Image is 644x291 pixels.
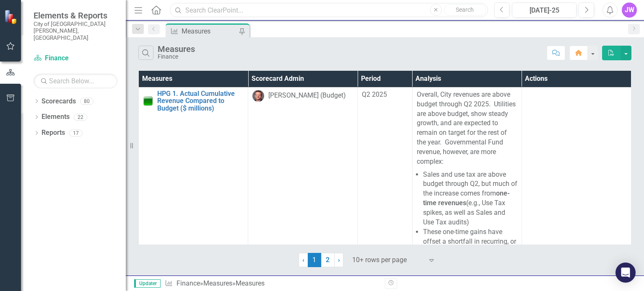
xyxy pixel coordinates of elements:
[203,279,232,287] a: Measures
[4,9,19,24] img: ClearPoint Strategy
[34,21,117,41] small: City of [GEOGRAPHIC_DATA][PERSON_NAME], [GEOGRAPHIC_DATA]
[74,113,87,121] div: 22
[417,90,517,168] p: Overall, City revenues are above budget through Q2 2025. Utilities are above budget, show steady ...
[302,256,304,264] span: ‹
[42,97,76,106] a: Scorecards
[34,54,117,63] a: Finance
[308,253,321,267] span: 1
[42,112,70,122] a: Elements
[165,279,379,288] div: » »
[157,90,244,112] a: HPG 1. Actual Cumulative Revenue Compared to Budget ($ millions)
[236,279,265,287] div: Measures
[362,90,408,100] div: Q2 2025
[622,3,637,18] button: JW
[69,129,83,136] div: 17
[170,3,488,18] input: Search ClearPoint...
[34,74,117,88] input: Search Below...
[134,279,161,288] span: Updater
[80,98,93,105] div: 80
[177,279,200,287] a: Finance
[158,44,195,54] div: Measures
[615,263,636,283] div: Open Intercom Messenger
[158,54,195,60] div: Finance
[444,4,486,16] button: Search
[423,227,517,265] li: These one-time gains have offset a shortfall in recurring, or ongoing, Sales Tax collections duri...
[456,6,474,13] span: Search
[338,256,340,264] span: ›
[515,5,574,15] div: [DATE]-25
[34,10,117,21] span: Elements & Reports
[512,3,576,18] button: [DATE]-25
[321,253,335,267] a: 2
[143,96,153,106] img: On Target
[182,26,237,36] div: Measures
[42,128,65,138] a: Reports
[268,91,346,100] div: [PERSON_NAME] (Budget)
[252,90,264,102] img: Lawrence Pollack
[423,170,517,227] li: Sales and use tax are above budget through Q2, but much of the increase comes from (e.g., Use Tax...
